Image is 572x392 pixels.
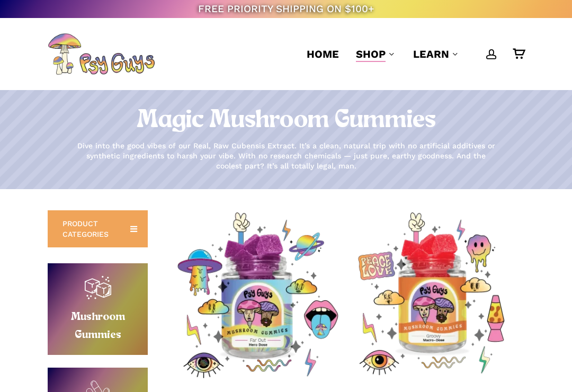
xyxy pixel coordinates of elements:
a: PsyGummies - Far Out [175,212,341,378]
a: PsyGummies - Groovy [348,212,514,378]
span: PRODUCT CATEGORIES [62,218,118,239]
span: Home [307,48,339,60]
a: Learn [413,47,460,61]
span: Learn [413,48,449,60]
a: Shop [356,47,396,61]
p: Dive into the good vibes of our Real, Raw Cubensis Extract. It’s a clean, natural trip with no ar... [74,141,498,171]
a: Cart [513,48,524,60]
span: Shop [356,48,386,60]
a: Home [307,47,339,61]
img: Psychedelic mushroom gummies in a colorful jar. [175,212,341,378]
img: Psychedelic mushroom gummies jar with colorful designs. [348,212,514,378]
img: PsyGuys [48,33,155,75]
nav: Main Menu [298,18,524,90]
a: PRODUCT CATEGORIES [48,210,148,247]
